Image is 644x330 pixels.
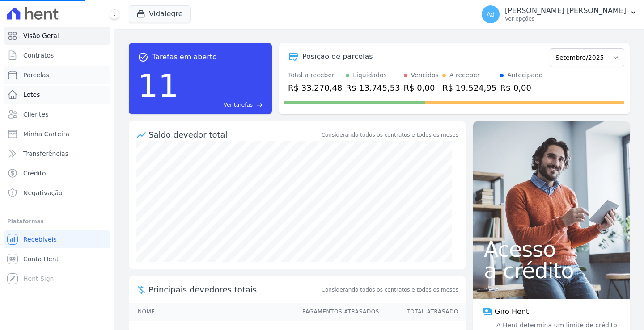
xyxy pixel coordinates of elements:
th: Nome [129,303,294,321]
span: Conta Hent [23,255,59,263]
span: Acesso [484,238,619,260]
a: Negativação [4,184,110,202]
th: Pagamentos Atrasados [294,303,380,321]
span: Lotes [23,90,40,99]
a: Visão Geral [4,27,110,45]
span: Recebíveis [23,235,57,244]
div: R$ 13.745,53 [346,82,400,94]
div: A receber [449,71,480,80]
span: Contratos [23,51,54,60]
p: Ver opções [505,15,626,22]
span: east [256,102,263,109]
a: Transferências [4,145,110,163]
span: task_alt [138,52,148,63]
div: Antecipado [507,71,542,80]
span: Transferências [23,149,68,158]
p: [PERSON_NAME] [PERSON_NAME] [505,6,626,15]
span: a crédito [484,260,619,281]
span: Minha Carteira [23,129,69,138]
div: Vencidos [411,71,439,80]
div: R$ 0,00 [404,82,439,94]
span: Negativação [23,188,63,197]
span: Crédito [23,169,46,178]
div: R$ 33.270,48 [288,82,342,94]
div: 11 [138,63,179,109]
div: Considerando todos os contratos e todos os meses [322,131,458,139]
div: Plataformas [7,216,107,227]
span: Ad [487,11,495,17]
a: Lotes [4,86,110,104]
button: Vidalegre [129,5,191,22]
a: Conta Hent [4,250,110,268]
span: Giro Hent [495,306,529,317]
div: R$ 0,00 [500,82,542,94]
a: Minha Carteira [4,125,110,143]
a: Ver tarefas east [182,101,263,109]
div: Saldo devedor total [148,129,320,141]
span: Tarefas em aberto [152,52,217,63]
div: R$ 19.524,95 [442,82,496,94]
a: Parcelas [4,66,110,84]
span: Parcelas [23,71,49,79]
a: Crédito [4,164,110,182]
span: Clientes [23,110,48,119]
th: Total Atrasado [380,303,466,321]
span: Principais devedores totais [148,284,320,296]
div: Liquidados [353,71,387,80]
span: Visão Geral [23,31,59,40]
a: Contratos [4,46,110,64]
div: Total a receber [288,71,342,80]
span: Considerando todos os contratos e todos os meses [322,286,458,294]
a: Clientes [4,105,110,123]
button: Ad [PERSON_NAME] [PERSON_NAME] Ver opções [475,2,644,27]
span: Ver tarefas [224,101,253,109]
a: Recebíveis [4,230,110,248]
div: Posição de parcelas [302,51,373,62]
